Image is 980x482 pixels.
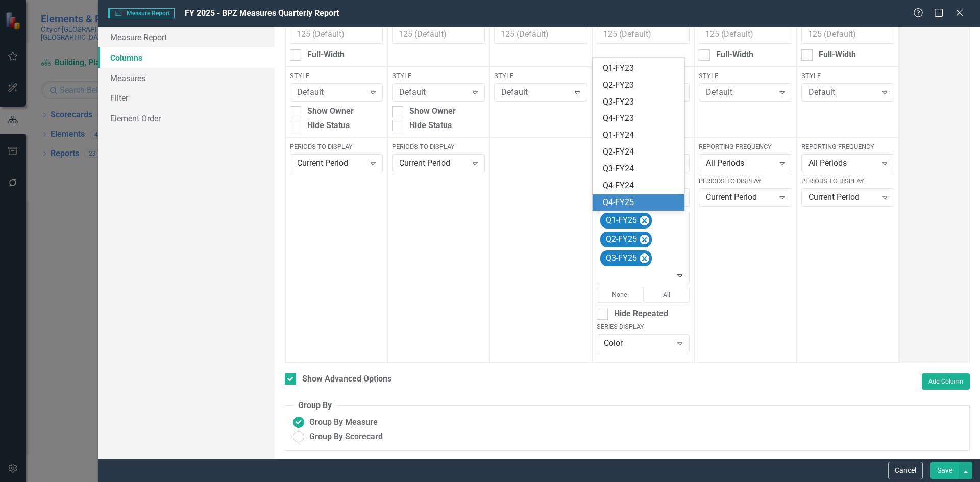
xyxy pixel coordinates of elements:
div: Full-Width [716,49,753,61]
div: Full-Width [819,49,856,61]
div: Remove Q2-FY25 [640,235,649,244]
div: Q4-FY24 [603,180,678,192]
div: Q2-FY24 [603,146,678,158]
label: Style [801,71,894,81]
div: Current Period [706,192,774,204]
input: 125 (Default) [290,25,383,44]
label: Style [392,71,485,81]
div: Hide Repeated [614,308,668,320]
div: Q1-FY23 [603,63,678,74]
button: Add Column [922,373,970,390]
div: Full-Width [307,49,345,61]
span: FY 2025 - BPZ Measures Quarterly Report [185,8,339,18]
button: Save [930,462,959,479]
div: Q3-FY23 [603,96,678,108]
div: Hide Status [307,120,350,132]
div: Q2-FY25 [603,232,639,247]
div: Current Period [808,192,876,204]
label: Style [290,71,383,81]
label: Reporting Frequency [699,142,792,151]
label: Periods to Display [801,176,894,186]
span: Group By Scorecard [309,431,383,443]
div: Current Period [399,158,467,169]
span: Group By Measure [309,417,378,428]
label: Periods to Display [290,142,383,151]
div: All Periods [706,158,774,169]
div: Q2-FY23 [603,80,678,91]
div: Default [399,87,467,98]
span: Measure Report [108,8,175,18]
div: Color [604,338,672,349]
div: Default [706,87,774,98]
label: Reporting Frequency [801,142,894,151]
a: Measures [98,68,275,88]
div: Remove Q1-FY25 [640,216,649,225]
a: Measure Report [98,27,275,47]
div: Q3-FY24 [603,163,678,175]
div: Q4-FY25 [603,197,678,209]
div: Q4-FY23 [603,113,678,124]
div: Default [808,87,876,98]
a: Columns [98,47,275,68]
a: Element Order [98,108,275,129]
input: 125 (Default) [597,25,690,44]
div: Default [297,87,365,98]
div: Show Owner [307,106,354,117]
label: Periods to Display [392,142,485,151]
div: Current Period [297,158,365,169]
label: Periods to Display [699,176,792,186]
legend: Group By [293,400,337,412]
button: Cancel [888,462,923,479]
div: Q3-FY25 [603,251,639,266]
button: None [597,287,643,303]
input: 125 (Default) [699,25,792,44]
div: Default [501,87,569,98]
div: Q1-FY24 [603,130,678,141]
div: Show Owner [409,106,456,117]
label: Style [699,71,792,81]
div: Show Advanced Options [302,373,391,385]
input: 125 (Default) [801,25,894,44]
div: Q1-FY25 [603,213,639,228]
input: 125 (Default) [494,25,587,44]
input: 125 (Default) [392,25,485,44]
div: Hide Status [409,120,452,132]
div: All Periods [808,158,876,169]
label: Series Display [597,322,690,332]
button: All [643,287,690,303]
div: Remove Q3-FY25 [640,253,649,263]
a: Filter [98,88,275,108]
label: Style [494,71,587,81]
